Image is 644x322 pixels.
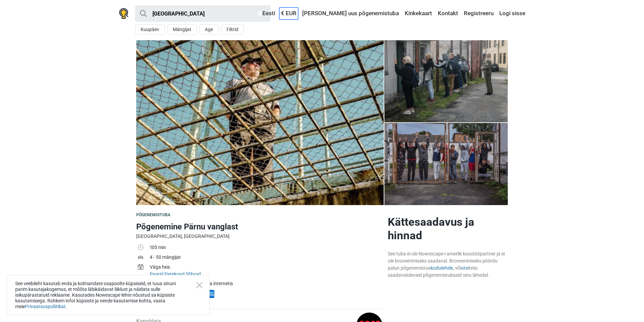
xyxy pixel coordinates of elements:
a: Perekond [165,271,185,277]
img: Eesti [258,11,262,16]
button: Close [196,282,202,288]
img: Nowescape logo [119,8,128,19]
td: 4 - 50 mängijat [150,253,382,263]
button: Age [199,24,218,35]
input: proovi “Tallinn” [135,5,270,22]
a: Põgenemine Pärnu vanglast photo 3 [384,40,508,122]
div: [GEOGRAPHIC_DATA], [GEOGRAPHIC_DATA] [136,233,382,240]
div: See tuba ei ole Nowescape-i ametlik koostööpartner ja ei ole broneerimiseks saadaval. Broneerimis... [388,250,508,279]
div: Väga hea: [150,264,382,271]
h2: Kättesaadavus ja hinnad [388,215,508,242]
img: Põgenemine Pärnu vanglast photo 4 [384,40,508,122]
a: Privaatsuspoliitikat [25,304,66,309]
a: Registreeru [462,7,495,20]
a: kodulehele [431,265,453,271]
a: Põgenemine Pärnu vanglast photo 8 [136,40,384,205]
a: Kinkekaart [403,7,434,20]
button: Kuupäev [135,24,165,35]
td: 105 min [150,243,382,253]
button: Filtrid [221,24,244,35]
td: , , [150,263,382,279]
div: See veebileht kasutab enda ja kolmandate osapoolte küpsiseid, et tuua sinuni parim kasutajakogemu... [7,275,210,315]
img: Põgenemine Pärnu vanglast photo 9 [136,40,384,205]
button: Mängijat [167,24,197,35]
a: Paarid [150,271,164,277]
div: Maksa saabumisel, või maksa internetis [150,280,382,287]
a: otsi [461,265,469,271]
a: € EUR [279,7,298,20]
a: Eesti [256,7,277,20]
a: Kontakt [436,7,460,20]
h1: Põgenemine Pärnu vanglast [136,221,382,233]
span: Põgenemistuba [136,213,171,217]
img: Põgenemine Pärnu vanglast photo 5 [384,123,508,205]
a: [PERSON_NAME] uus põgenemistuba [301,7,401,20]
a: Põgenemine Pärnu vanglast photo 4 [384,123,508,205]
a: Logi sisse [498,7,525,20]
a: Sõbrad [186,271,201,277]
